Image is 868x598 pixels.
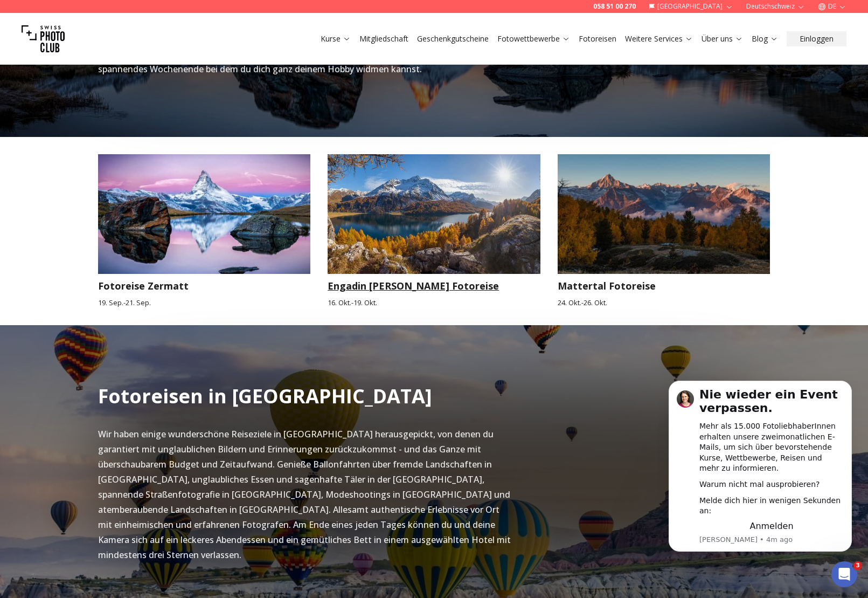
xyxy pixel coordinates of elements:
[558,278,770,293] h3: Mattertal Fotoreise
[702,33,743,44] a: Über uns
[652,375,868,569] iframe: Intercom notifications message
[98,427,512,562] p: Wir haben einige wunderschöne Reiseziele in [GEOGRAPHIC_DATA] herausgepickt, von denen du garanti...
[98,278,311,293] h3: Fotoreise Zermatt
[87,148,321,280] img: Fotoreise Zermatt
[574,31,621,46] button: Fotoreisen
[579,33,616,44] a: Fotoreisen
[98,298,311,308] small: 19. Sep. - 21. Sep.
[497,33,570,44] a: Fotowettbewerbe
[359,33,408,44] a: Mitgliedschaft
[558,154,770,308] a: Mattertal FotoreiseMattertal Fotoreise24. Okt.-26. Okt.
[831,561,857,587] iframe: Intercom live chat
[98,154,311,308] a: Fotoreise ZermattFotoreise Zermatt19. Sep.-21. Sep.
[328,278,540,293] h3: Engadin [PERSON_NAME] Fotoreise
[321,33,351,44] a: Kurse
[625,33,693,44] a: Weitere Services
[752,33,778,44] a: Blog
[417,33,489,44] a: Geschenkgutscheine
[328,154,540,308] a: Engadin Herbst FotoreiseEngadin [PERSON_NAME] Fotoreise16. Okt.-19. Okt.
[493,31,574,46] button: Fotowettbewerbe
[413,31,493,46] button: Geschenkgutscheine
[697,31,747,46] button: Über uns
[853,561,862,570] span: 3
[558,298,770,308] small: 24. Okt. - 26. Okt.
[328,154,540,274] img: Engadin Herbst Fotoreise
[787,31,846,46] button: Einloggen
[547,148,781,280] img: Mattertal Fotoreise
[621,31,697,46] button: Weitere Services
[593,2,636,11] a: 058 51 00 270
[747,31,782,46] button: Blog
[98,386,432,407] h2: Fotoreisen in [GEOGRAPHIC_DATA]
[22,17,65,60] img: Swiss photo club
[328,298,540,308] small: 16. Okt. - 19. Okt.
[316,31,355,46] button: Kurse
[355,31,413,46] button: Mitgliedschaft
